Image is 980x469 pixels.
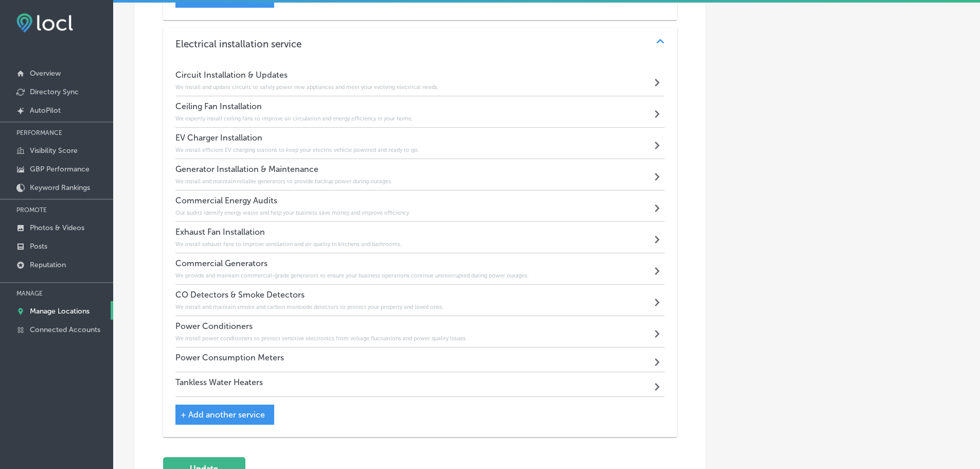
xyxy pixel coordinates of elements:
[175,321,467,331] h4: Power Conditioners
[175,258,529,268] h4: Commercial Generators
[175,147,419,153] h6: We install efficient EV charging stations to keep your electric vehicle powered and ready to go.
[175,210,411,216] h6: Our audits identify energy waste and help your business save money and improve efficiency.
[175,377,263,387] h4: Tankless Water Heaters
[175,70,439,80] h4: Circuit Installation & Updates
[163,28,678,61] div: Electrical installation service
[175,133,419,143] h4: EV Charger Installation
[175,335,467,342] h6: We install power conditioners to protect sensitive electronics from voltage fluctuations and powe...
[30,165,90,173] p: GBP Performance
[30,106,61,115] p: AutoPilot
[30,146,78,155] p: Visibility Score
[175,304,444,310] h6: We install and maintain smoke and carbon monoxide detectors to protect your property and loved ones.
[30,183,90,192] p: Keyword Rankings
[175,115,413,122] h6: We expertly install ceiling fans to improve air circulation and energy efficiency in your home.
[175,353,284,362] h4: Power Consumption Meters
[175,241,402,248] h6: We install exhaust fans to improve ventilation and air quality in kitchens and bathrooms.
[30,223,84,232] p: Photos & Videos
[175,164,393,174] h4: Generator Installation & Maintenance
[175,84,439,91] h6: We install and update circuits to safely power new appliances and meet your evolving electrical n...
[30,307,90,316] p: Manage Locations
[30,69,61,78] p: Overview
[30,88,79,96] p: Directory Sync
[16,13,73,32] img: fda3e92497d09a02dc62c9cd864e3231.png
[175,196,411,205] h4: Commercial Energy Audits
[181,410,265,420] span: + Add another service
[30,325,100,334] p: Connected Accounts
[175,38,318,50] h3: Electrical installation service
[175,227,402,237] h4: Exhaust Fan Installation
[30,242,47,251] p: Posts
[30,260,66,269] p: Reputation
[175,178,393,185] h6: We install and maintain reliable generators to provide backup power during outages.
[175,290,444,300] h4: CO Detectors & Smoke Detectors
[175,101,413,111] h4: Ceiling Fan Installation
[175,272,529,279] h6: We provide and maintain commercial-grade generators to ensure your business operations continue u...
